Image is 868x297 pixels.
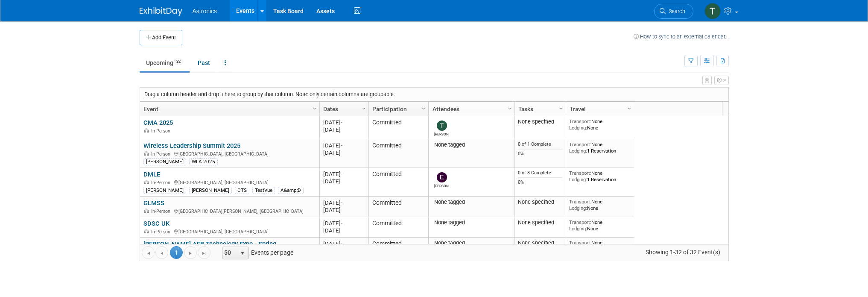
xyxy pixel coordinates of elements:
div: Elizabeth Cortes [434,182,449,188]
a: Upcoming32 [140,55,190,71]
div: None 1 Reservation [569,170,631,182]
div: [DATE] [323,119,365,126]
span: Showing 1-32 of 32 Event(s) [637,246,728,258]
div: 0% [518,151,562,157]
span: Go to the next page [187,250,194,257]
span: - [341,171,342,177]
div: 0% [518,179,562,185]
div: None tagged [432,240,511,247]
span: 50 [222,247,237,259]
div: None specified [518,199,562,206]
span: In-Person [151,151,173,157]
span: - [341,142,342,149]
span: Go to the last page [201,250,208,257]
a: Travel [570,102,628,116]
span: Lodging: [569,125,587,131]
img: ExhibitDay [140,7,182,16]
a: Past [191,55,216,71]
img: In-Person Event [144,180,149,184]
div: [GEOGRAPHIC_DATA], [GEOGRAPHIC_DATA] [143,179,316,186]
span: Transport: [569,170,591,176]
span: Go to the previous page [158,250,165,257]
span: In-Person [151,128,173,134]
span: - [341,220,342,226]
a: Go to the last page [198,246,210,259]
a: Participation [372,102,423,116]
a: Tasks [518,102,560,116]
td: Committed [368,116,428,139]
span: Events per page [211,246,302,259]
td: Committed [368,217,428,238]
td: Committed [368,168,428,197]
div: Drag a column header and drop it here to group by that column. Note: only certain columns are gro... [140,88,728,101]
span: - [341,241,342,247]
div: None None [569,240,631,252]
div: 0 of 8 Complete [518,170,562,176]
div: None specified [518,118,562,125]
a: [PERSON_NAME] AFB Technology Expo - Spring [143,240,276,248]
img: In-Person Event [144,209,149,213]
a: Column Settings [556,102,566,115]
a: Column Settings [505,102,514,115]
a: CMA 2025 [143,119,173,126]
div: None 1 Reservation [569,141,631,154]
span: In-Person [151,229,173,235]
span: Transport: [569,219,591,225]
a: Go to the previous page [155,246,168,259]
div: None tagged [432,141,511,148]
span: Transport: [569,141,591,147]
div: None tagged [432,199,511,206]
span: select [239,250,246,257]
img: Elizabeth Cortes [437,172,447,182]
div: TestVue [252,187,275,194]
div: [GEOGRAPHIC_DATA], [GEOGRAPHIC_DATA] [143,228,316,235]
span: Lodging: [569,205,587,211]
a: Go to the next page [184,246,197,259]
a: Dates [323,102,363,116]
div: [DATE] [323,227,365,234]
div: [GEOGRAPHIC_DATA][PERSON_NAME], [GEOGRAPHIC_DATA] [143,207,316,215]
span: Column Settings [311,105,318,112]
div: [PERSON_NAME] [143,158,186,165]
a: SDSC UK [143,220,170,227]
a: Go to the first page [142,246,155,259]
span: Lodging: [569,148,587,154]
span: Column Settings [506,105,513,112]
a: DMLE [143,171,160,178]
div: None specified [518,240,562,247]
span: - [341,200,342,206]
div: [PERSON_NAME] [189,187,232,194]
div: None None [569,219,631,232]
div: [DATE] [323,240,365,247]
a: Attendees [433,102,509,116]
div: [DATE] [323,171,365,178]
span: 32 [174,59,183,65]
span: Astronics [193,8,217,15]
div: WLA 2025 [189,158,218,165]
img: In-Person Event [144,128,149,132]
div: None tagged [432,219,511,226]
td: Committed [368,139,428,168]
div: [DATE] [323,126,365,133]
div: CTS [235,187,249,194]
span: - [341,119,342,126]
span: Go to the first page [145,250,152,257]
a: Search [654,4,693,19]
span: Column Settings [558,105,564,112]
div: [DATE] [323,199,365,206]
div: [DATE] [323,220,365,227]
img: Tiffany Branin [437,121,447,131]
a: GLMSS [143,199,164,207]
span: Column Settings [626,105,633,112]
a: Column Settings [359,102,368,115]
img: In-Person Event [144,229,149,233]
div: None None [569,199,631,211]
a: How to sync to an external calendar... [634,33,729,40]
a: Column Settings [625,102,634,115]
td: Committed [368,238,428,258]
div: [DATE] [323,149,365,156]
span: 1 [170,246,183,259]
button: Add Event [140,30,182,45]
span: Transport: [569,240,591,246]
div: [DATE] [323,142,365,149]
